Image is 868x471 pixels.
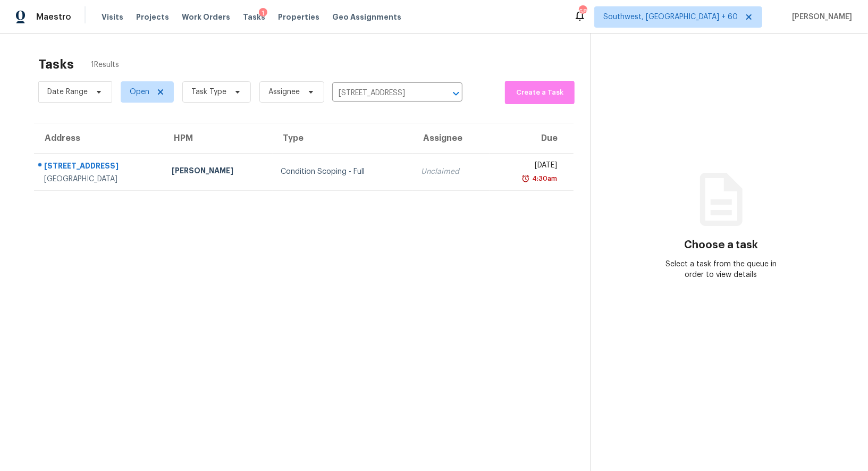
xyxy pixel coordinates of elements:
[656,259,786,280] div: Select a task from the queue in order to view details
[273,123,413,153] th: Type
[788,12,852,22] span: [PERSON_NAME]
[130,87,149,97] span: Open
[243,13,265,21] span: Tasks
[136,12,169,22] span: Projects
[191,87,226,97] span: Task Type
[102,12,123,22] span: Visits
[47,87,88,97] span: Date Range
[505,81,575,104] button: Create a Task
[34,123,163,153] th: Address
[498,160,557,173] div: [DATE]
[530,173,557,184] div: 4:30am
[36,12,71,22] span: Maestro
[281,166,404,177] div: Condition Scoping - Full
[510,87,569,99] span: Create a Task
[182,12,230,22] span: Work Orders
[278,12,319,22] span: Properties
[259,8,267,19] div: 1
[91,60,119,70] span: 1 Results
[684,240,758,250] h3: Choose a task
[44,161,155,174] div: [STREET_ADDRESS]
[332,12,401,22] span: Geo Assignments
[579,6,586,17] div: 681
[172,165,264,179] div: [PERSON_NAME]
[332,85,433,102] input: Search by address
[603,12,738,22] span: Southwest, [GEOGRAPHIC_DATA] + 60
[449,86,464,101] button: Open
[521,173,530,184] img: Overdue Alarm Icon
[490,123,574,153] th: Due
[163,123,273,153] th: HPM
[268,87,300,97] span: Assignee
[44,174,155,184] div: [GEOGRAPHIC_DATA]
[421,166,481,177] div: Unclaimed
[412,123,489,153] th: Assignee
[38,59,74,70] h2: Tasks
